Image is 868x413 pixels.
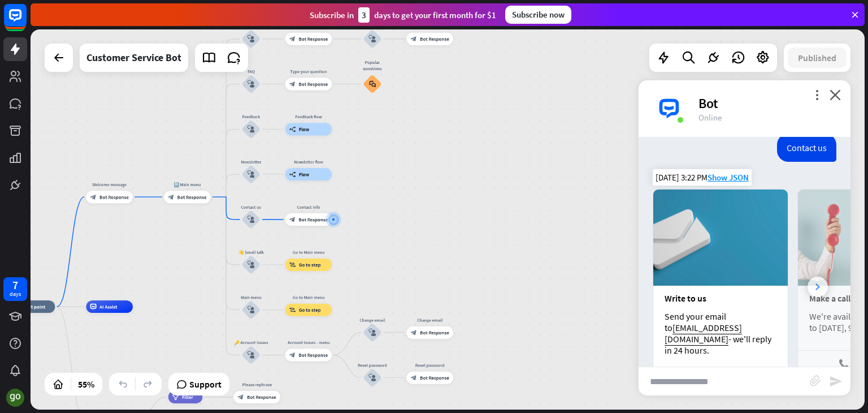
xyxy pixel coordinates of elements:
div: FAQ [232,68,270,75]
div: Send your email to - we'll reply in 24 hours. [665,311,776,356]
i: block_bot_response [411,329,417,335]
i: block_goto [289,261,296,268]
i: block_user_input [248,80,255,88]
i: block_goto [289,307,296,313]
span: Start point [22,304,45,310]
div: Popular questions [358,59,387,71]
i: block_user_input [248,126,255,133]
div: Go to Main menu [280,294,336,300]
div: Bot [698,94,837,112]
div: Change email [402,317,458,323]
div: Welcome message [81,182,137,188]
span: Bot Response [247,394,276,400]
i: block_bot_response [289,36,296,42]
div: Write to us [665,292,776,304]
div: Our offer [232,23,270,29]
div: Bot doesn't understand 1x [163,375,207,388]
div: 3 [358,7,370,23]
span: Go to step [299,307,321,313]
div: Change email [354,317,391,323]
div: 🔑 Account issues [232,339,270,346]
i: block_bot_response [237,394,244,400]
i: block_bot_response [411,36,417,42]
div: Subscribe in days to get your first month for $1 [310,7,496,23]
i: block_attachment [810,375,821,386]
div: Select product category [280,23,336,29]
div: Contact us [777,134,836,162]
div: Please rephrase [229,381,285,388]
i: block_user_input [248,171,255,178]
span: Bot Response [298,81,328,87]
div: Contact us [232,204,270,210]
a: 7 days [3,277,27,301]
div: Reset password [354,362,391,368]
i: block_user_input [248,306,255,313]
div: Reset password [402,362,458,368]
div: Feedback flow [280,114,336,120]
i: block_user_input [248,261,255,268]
i: block_bot_response [289,216,296,222]
div: Newsletter [232,159,270,165]
i: close [830,89,841,100]
div: Feedback [232,114,270,120]
i: block_user_input [368,329,376,336]
i: block_bot_response [289,81,296,87]
a: [EMAIL_ADDRESS][DOMAIN_NAME] [665,322,742,345]
div: 👋 Small talk [232,249,270,255]
span: Bot Response [177,194,207,200]
span: Bot Response [298,36,328,42]
span: Bot Response [420,36,449,42]
span: Show JSON [708,172,749,183]
i: block_bot_response [90,194,97,200]
i: block_bot_response [168,194,174,200]
i: block_bot_response [289,352,296,358]
div: Contact info [280,204,336,210]
span: Flow [299,171,309,178]
div: Go to Main menu [280,249,336,255]
div: 🔙 Main menu [159,182,215,188]
i: block_user_input [368,374,376,381]
div: How can I help you? [402,23,458,29]
div: ❓ Question [354,23,391,29]
i: filter [172,394,179,400]
div: Online [698,112,837,123]
span: AI Assist [99,304,117,310]
button: Published [788,48,847,68]
span: Bot Response [420,375,449,381]
i: builder_tree [289,126,296,132]
div: Account issues - menu [280,339,336,346]
button: Open LiveChat chat widget [9,5,43,38]
div: 55% [75,375,98,393]
div: days [10,290,21,298]
div: [DATE] 3:22 PM [653,169,752,186]
div: Newsletter flow [280,159,336,165]
span: Flow [299,126,309,132]
span: Go to step [299,261,321,268]
i: builder_tree [289,171,296,178]
span: Filter [182,394,193,400]
i: block_user_input [368,35,376,42]
span: Bot Response [298,216,328,222]
div: Type your question [280,68,336,75]
i: block_faq [369,80,376,87]
i: block_bot_response [411,375,417,381]
div: Main menu [232,294,270,300]
span: Support [189,375,222,393]
i: send [829,375,843,388]
div: Subscribe now [505,6,571,24]
span: Bot Response [298,352,328,358]
i: more_vert [811,89,822,100]
i: block_user_input [248,216,255,223]
i: block_user_input [248,35,255,42]
div: Customer Service Bot [86,44,181,72]
div: 7 [12,280,18,290]
span: Bot Response [420,329,449,335]
i: block_user_input [248,351,255,359]
span: Bot Response [99,194,129,200]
